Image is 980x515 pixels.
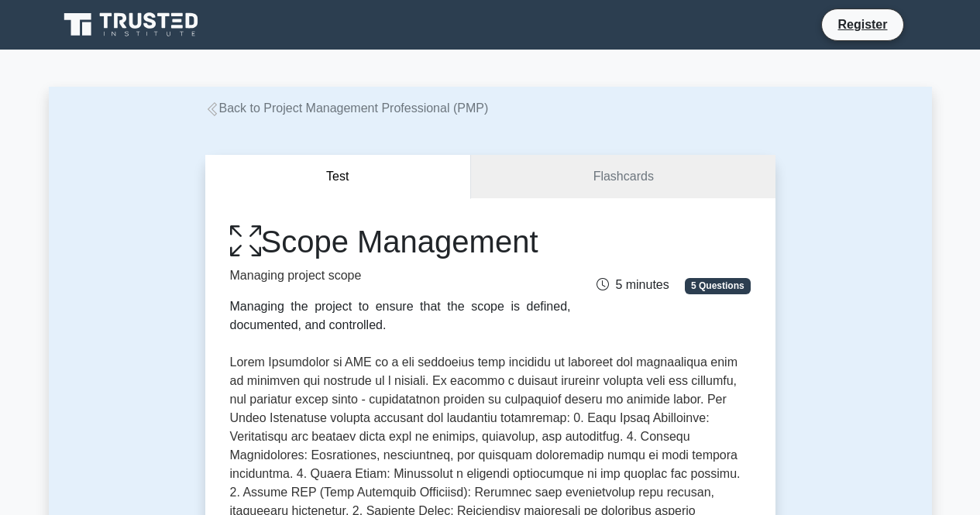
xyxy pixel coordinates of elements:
[205,155,472,199] button: Test
[471,155,775,199] a: Flashcards
[205,101,489,115] a: Back to Project Management Professional (PMP)
[230,297,571,335] div: Managing the project to ensure that the scope is defined, documented, and controlled.
[230,223,571,260] h1: Scope Management
[828,15,896,34] a: Register
[597,278,669,291] span: 5 minutes
[230,266,571,285] p: Managing project scope
[685,278,750,294] span: 5 Questions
